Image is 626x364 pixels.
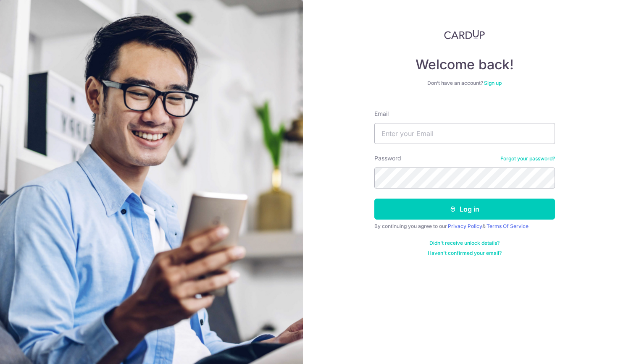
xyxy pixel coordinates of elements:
[429,240,500,246] a: Didn't receive unlock details?
[374,154,401,162] label: Password
[374,123,555,144] input: Enter your Email
[487,223,529,229] a: Terms Of Service
[500,155,555,162] a: Forgot your password?
[374,56,555,73] h4: Welcome back!
[428,250,502,257] a: Haven't confirmed your email?
[444,29,485,39] img: CardUp Logo
[374,199,555,220] button: Log in
[374,110,389,118] label: Email
[484,80,502,86] a: Sign up
[374,223,555,230] div: By continuing you agree to our &
[448,223,482,229] a: Privacy Policy
[374,80,555,86] div: Don’t have an account?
